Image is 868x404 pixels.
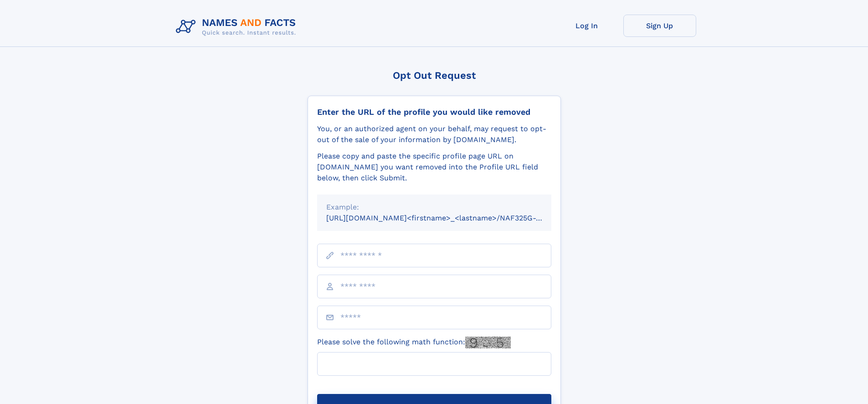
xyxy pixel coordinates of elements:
[317,337,511,348] label: Please solve the following math function:
[308,70,561,81] div: Opt Out Request
[317,107,551,117] div: Enter the URL of the profile you would like removed
[550,15,623,37] a: Log In
[172,15,303,39] img: Logo Names and Facts
[317,151,551,184] div: Please copy and paste the specific profile page URL on [DOMAIN_NAME] you want removed into the Pr...
[623,15,696,37] a: Sign Up
[317,123,551,145] div: You, or an authorized agent on your behalf, may request to opt-out of the sale of your informatio...
[326,214,569,222] small: [URL][DOMAIN_NAME]<firstname>_<lastname>/NAF325G-xxxxxxxx
[326,202,542,213] div: Example:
